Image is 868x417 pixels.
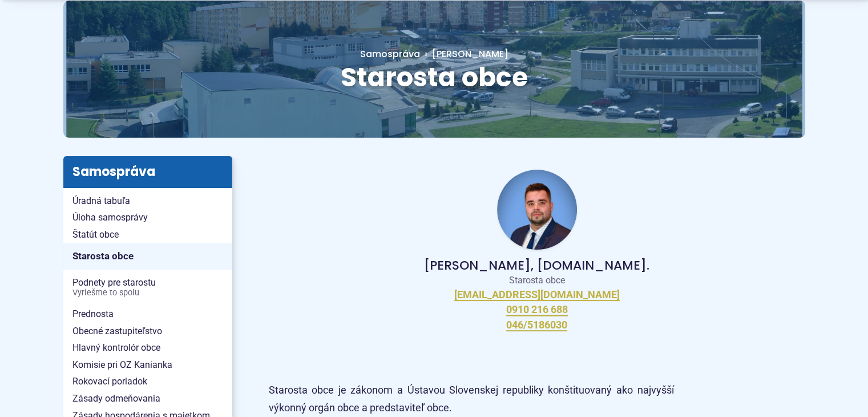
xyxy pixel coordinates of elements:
a: [EMAIL_ADDRESS][DOMAIN_NAME] [454,288,620,302]
a: Zásady odmeňovania [63,390,232,407]
a: [PERSON_NAME] [420,47,508,61]
p: [PERSON_NAME], [DOMAIN_NAME]. [287,259,787,272]
h3: Samospráva [63,156,232,188]
a: Starosta obce [63,243,232,270]
a: Komisie pri OZ Kanianka [63,356,232,374]
img: Fotka - starosta obce [497,170,577,250]
span: Komisie pri OZ Kanianka [72,356,223,374]
span: Rokovací poriadok [72,373,223,390]
p: Starosta obce [287,275,787,286]
span: Starosta obce [72,247,223,265]
span: Hlavný kontrolór obce [72,339,223,356]
span: Starosta obce [341,59,528,95]
a: 046/5186030 [506,319,567,332]
span: Prednosta [72,306,223,323]
a: Úradná tabuľa [63,193,232,210]
a: Prednosta [63,306,232,323]
span: Zásady odmeňovania [72,390,223,407]
a: Rokovací poriadok [63,373,232,390]
a: Hlavný kontrolór obce [63,339,232,356]
span: Úloha samosprávy [72,209,223,226]
span: [PERSON_NAME] [432,47,508,61]
a: Úloha samosprávy [63,209,232,226]
a: Podnety pre starostuVyriešme to spolu [63,274,232,301]
a: Štatút obce [63,226,232,243]
a: Obecné zastupiteľstvo [63,323,232,340]
span: Podnety pre starostu [72,274,223,301]
span: Obecné zastupiteľstvo [72,323,223,340]
span: Vyriešme to spolu [72,288,223,298]
a: 0910 216 688 [506,303,568,316]
a: Samospráva [360,47,420,61]
span: Štatút obce [72,226,223,243]
span: Úradná tabuľa [72,193,223,210]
